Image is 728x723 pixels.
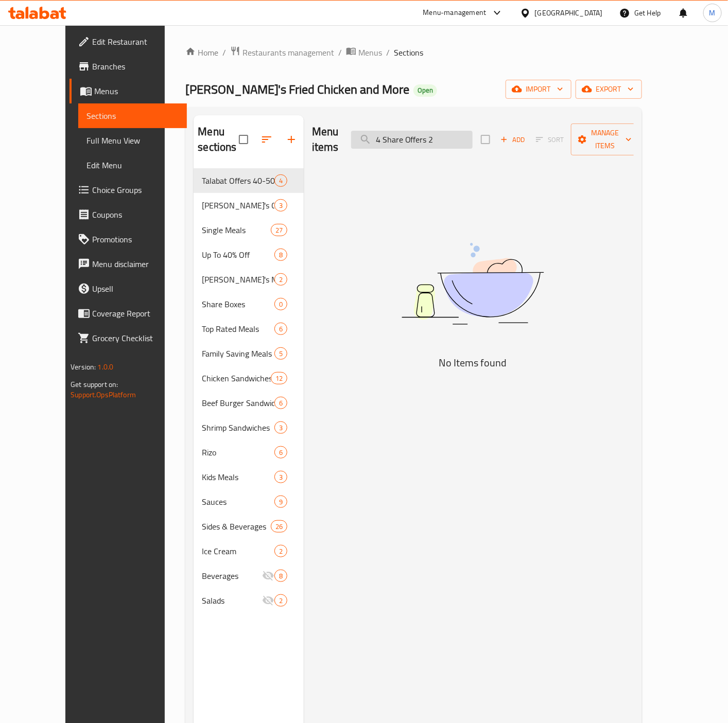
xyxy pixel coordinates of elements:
[496,132,529,148] button: Add
[202,446,274,459] span: Rizo
[274,545,287,557] div: items
[78,153,187,178] a: Edit Menu
[202,372,270,384] div: Chicken Sandwiches
[275,176,287,186] span: 4
[86,159,179,171] span: Edit Menu
[279,127,304,152] button: Add section
[274,347,287,360] div: items
[262,570,274,582] svg: Inactive section
[202,249,274,261] span: Up To 40% Off
[358,46,382,59] span: Menus
[202,496,274,508] div: Sauces
[194,588,304,613] div: Salads2
[346,46,382,59] a: Menus
[70,178,187,202] a: Choice Groups
[344,355,601,371] h5: No Items found
[78,128,187,153] a: Full Menu View
[202,298,274,310] span: Share Boxes
[202,421,274,434] span: Shrimp Sandwiches
[242,46,334,59] span: Restaurants management
[194,391,304,415] div: Beef Burger Sandwiches6
[274,421,287,434] div: items
[70,301,187,326] a: Coverage Report
[274,594,287,607] div: items
[194,465,304,489] div: Kids Meals3
[275,497,287,507] span: 9
[386,46,390,59] li: /
[506,80,571,99] button: import
[194,341,304,366] div: Family Saving Meals5
[194,267,304,292] div: [PERSON_NAME]'s Mega Offers2
[86,110,179,122] span: Sections
[274,397,287,409] div: items
[535,7,603,19] div: [GEOGRAPHIC_DATA]
[92,283,179,295] span: Upsell
[413,84,437,97] div: Open
[275,299,287,309] span: 0
[274,446,287,459] div: items
[202,273,274,286] div: Tiko's Mega Offers
[275,472,287,482] span: 3
[92,332,179,344] span: Grocery Checklist
[274,249,287,261] div: items
[275,423,287,433] span: 3
[275,275,287,285] span: 2
[275,546,287,556] span: 2
[274,496,287,508] div: items
[92,184,179,196] span: Choice Groups
[94,85,179,97] span: Menus
[202,199,274,211] div: Tiko's Offers 40-50% Off
[202,520,270,533] span: Sides & Beverages
[185,46,218,59] a: Home
[70,29,187,54] a: Edit Restaurant
[98,360,114,374] span: 1.0.0
[71,388,136,401] a: Support.OpsPlatform
[92,233,179,245] span: Promotions
[571,124,640,155] button: Manage items
[413,86,437,95] span: Open
[271,372,287,384] div: items
[202,397,274,409] span: Beef Burger Sandwiches
[271,225,287,235] span: 27
[584,83,634,96] span: export
[338,46,342,59] li: /
[275,596,287,606] span: 2
[274,273,287,286] div: items
[194,366,304,391] div: Chicken Sandwiches12
[275,250,287,260] span: 8
[274,298,287,310] div: items
[92,208,179,221] span: Coupons
[194,440,304,465] div: Rizo6
[271,224,287,236] div: items
[275,398,287,408] span: 6
[194,316,304,341] div: Top Rated Meals6
[275,349,287,359] span: 5
[194,415,304,440] div: Shrimp Sandwiches3
[202,174,274,187] div: Talabat Offers 40-50%
[254,127,279,152] span: Sort sections
[202,570,262,582] span: Beverages
[233,129,254,150] span: Select all sections
[70,79,187,103] a: Menus
[274,323,287,335] div: items
[194,218,304,242] div: Single Meals27
[185,46,642,59] nav: breadcrumb
[194,193,304,218] div: [PERSON_NAME]'s Offers 40-50% Off3
[579,127,632,152] span: Manage items
[202,471,274,483] span: Kids Meals
[70,326,187,350] a: Grocery Checklist
[71,360,96,374] span: Version:
[262,594,274,607] svg: Inactive section
[194,514,304,539] div: Sides & Beverages26
[274,570,287,582] div: items
[202,594,262,607] span: Salads
[709,7,716,19] span: M
[92,258,179,270] span: Menu disclaimer
[71,378,118,391] span: Get support on:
